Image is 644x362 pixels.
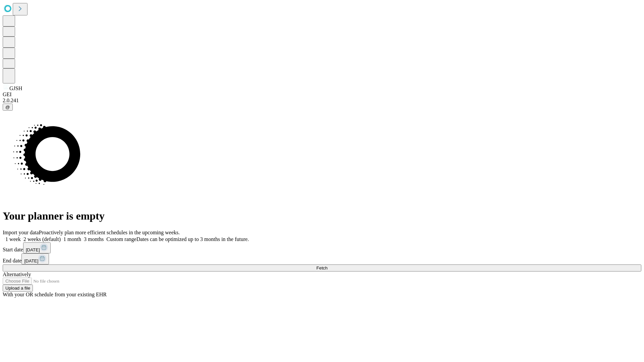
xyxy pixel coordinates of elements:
span: Dates can be optimized up to 3 months in the future. [137,236,249,242]
span: 1 month [63,236,81,242]
div: Start date [3,242,641,253]
button: [DATE] [21,253,49,264]
span: [DATE] [26,247,40,252]
div: GEI [3,92,641,98]
span: Alternatively [3,271,31,277]
span: With your OR schedule from your existing EHR [3,292,107,297]
button: [DATE] [23,242,51,253]
span: 3 months [84,236,104,242]
span: Fetch [316,265,327,270]
span: GJSH [9,85,22,91]
span: [DATE] [24,258,38,263]
span: Custom range [106,236,136,242]
div: 2.0.241 [3,98,641,104]
span: @ [5,105,10,110]
button: @ [3,104,13,111]
button: Fetch [3,264,641,271]
span: Proactively plan more efficient schedules in the upcoming weeks. [39,230,180,235]
span: 1 week [5,236,21,242]
span: 2 weeks (default) [23,236,61,242]
div: End date [3,253,641,264]
span: Import your data [3,230,39,235]
button: Upload a file [3,285,33,292]
h1: Your planner is empty [3,210,641,222]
